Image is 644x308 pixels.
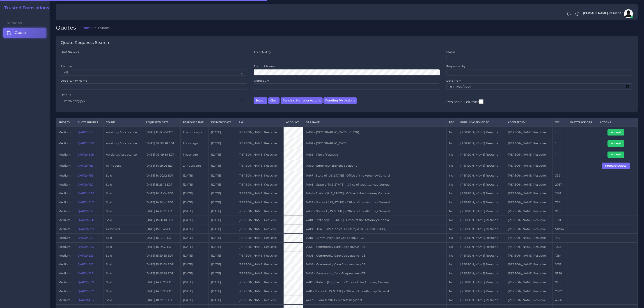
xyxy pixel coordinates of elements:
[303,160,446,171] td: 74160 - Empyrean Benefit Solutions
[446,198,458,207] td: No
[103,180,143,189] td: Sold
[303,242,446,251] td: 74109 - Community Care Cooperative - C3
[58,298,71,302] span: medium
[254,50,271,54] label: Accepted by
[303,207,446,216] td: 74138 - State of [US_STATE] - Office of the Attorney General
[283,118,303,127] th: Account
[303,180,446,189] td: 74148 - State of [US_STATE] - Office of the Attorney General
[15,30,28,35] span: Quotes
[236,160,283,171] td: [PERSON_NAME] Resuche
[458,242,505,251] td: [PERSON_NAME] Resuche
[552,180,568,189] td: 2767
[61,40,109,45] h4: Quote Requests Search
[446,99,483,104] label: Resizable Columns
[505,269,552,278] td: [PERSON_NAME] Resuche
[303,171,446,180] td: 74147 - State of [US_STATE] - Office of the Attorney General
[180,216,209,225] td: [DATE]
[505,160,552,171] td: [PERSON_NAME] Resuche
[103,127,143,138] td: Awaiting Acceptance
[236,198,283,207] td: [PERSON_NAME] Resuche
[552,296,568,304] td: 4314
[78,280,94,284] a: QAR124509
[458,278,505,287] td: [PERSON_NAME] Resuche
[303,198,446,207] td: 74139 - State of [US_STATE] - Office of the Attorney General
[78,164,94,167] a: QAR124783
[103,234,143,242] td: Sold
[143,242,180,251] td: [DATE] 16:13:32 EDT
[446,251,458,260] td: No
[209,138,236,149] td: [DATE]
[479,99,484,104] input: Resizable Columns
[303,296,446,304] td: 74099 - TidalHealth Peninsula Regional
[58,183,71,186] span: medium
[552,269,568,278] td: 5978
[583,12,621,15] span: [PERSON_NAME] Resuche
[61,79,87,83] label: Opportunity Name
[323,97,357,104] button: Pending PM Actions
[505,260,552,269] td: [PERSON_NAME] Resuche
[236,118,283,127] th: AM
[180,225,209,233] td: [DATE]
[303,260,446,269] td: 74106 - Community Care Cooperative - C3
[180,207,209,216] td: [DATE]
[236,127,283,138] td: [PERSON_NAME] Resuche
[58,174,71,177] span: medium
[209,260,236,269] td: [DATE]
[303,234,446,242] td: 74110 - Community Care Cooperative - C3
[143,138,180,149] td: [DATE] 09:58:28 EDT
[58,218,71,222] span: medium
[78,201,94,204] a: QAR124647
[143,260,180,269] td: [DATE] 15:53:09 EDT
[303,138,446,149] td: 74162 - [GEOGRAPHIC_DATA]
[180,242,209,251] td: [DATE]
[180,278,209,287] td: [DATE]
[209,189,236,198] td: [DATE]
[505,127,552,138] td: [PERSON_NAME] Resuche
[552,171,568,180] td: 392
[505,234,552,242] td: [PERSON_NAME] Resuche
[180,149,209,160] td: 1 hour ago
[458,127,505,138] td: [PERSON_NAME] Resuche
[7,21,22,25] span: Sections
[103,171,143,180] td: Sold
[552,189,568,198] td: 2162
[552,242,568,251] td: 1273
[180,180,209,189] td: [DATE]
[180,138,209,149] td: 1 hour ago
[209,207,236,216] td: [DATE]
[446,64,465,68] label: Requested by
[103,160,143,171] td: In Process
[78,298,94,302] a: QAR124453
[607,142,628,145] a: Accept
[78,142,94,145] a: QAR124830
[236,278,283,287] td: [PERSON_NAME] Resuche
[78,290,94,293] a: QAR124507
[103,287,143,296] td: Sold
[236,251,283,260] td: [PERSON_NAME] Resuche
[607,129,624,136] button: Accept
[254,64,275,68] label: Account Name
[209,269,236,278] td: [DATE]
[58,164,71,167] span: medium
[505,198,552,207] td: [PERSON_NAME] Resuche
[78,218,94,222] a: QAR124580
[446,234,458,242] td: No
[552,118,568,127] th: WC
[281,97,323,104] button: Pending Manager Actions
[58,280,71,284] span: medium
[446,50,455,54] label: Status
[236,242,283,251] td: [PERSON_NAME] Resuche
[458,216,505,225] td: [PERSON_NAME] Resuche
[143,198,180,207] td: [DATE] 14:50:41 EDT
[78,192,94,195] a: QAR124686
[268,97,280,104] button: Clear
[505,296,552,304] td: [PERSON_NAME] Resuche
[143,189,180,198] td: [DATE] 10:12:04 EDT
[597,118,638,127] th: Actions
[236,234,283,242] td: [PERSON_NAME] Resuche
[581,9,635,18] a: [PERSON_NAME] Resucheavatar
[61,50,79,54] label: QAR Number
[209,287,236,296] td: [DATE]
[180,287,209,296] td: [DATE]
[58,131,71,134] span: medium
